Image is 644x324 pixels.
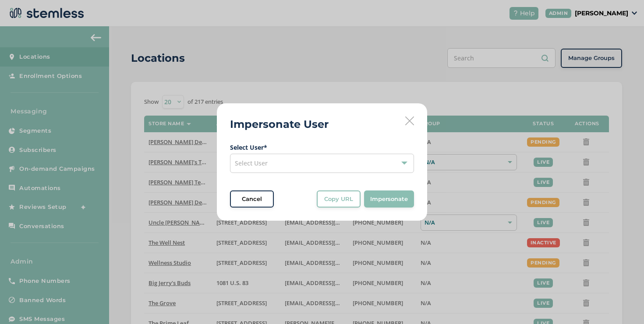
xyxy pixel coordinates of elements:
button: Cancel [230,190,274,208]
span: Copy URL [324,195,353,204]
span: Impersonate [370,195,408,204]
button: Copy URL [317,190,361,208]
iframe: Chat Widget [600,282,644,324]
button: Impersonate [364,190,414,208]
h2: Impersonate User [230,116,329,132]
span: Select User [235,159,268,167]
span: Cancel [242,195,262,204]
label: Select User [230,143,414,152]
